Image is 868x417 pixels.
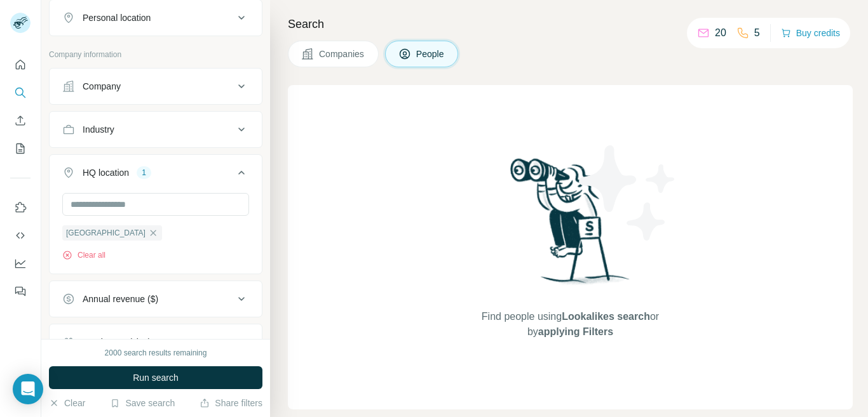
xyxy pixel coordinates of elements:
button: Clear [49,397,85,409]
button: HQ location1 [50,157,262,193]
p: 5 [754,25,760,41]
button: Save search [110,397,175,409]
button: Quick start [10,53,31,76]
button: Enrich CSV [10,109,31,132]
p: Company information [49,49,262,60]
div: Industry [83,123,114,136]
span: [GEOGRAPHIC_DATA] [66,227,146,239]
span: Find people using or by [468,309,672,340]
button: Buy credits [781,24,840,42]
div: HQ location [83,166,129,179]
button: Use Surfe API [10,224,31,247]
button: Employees (size) [50,327,262,357]
button: Use Surfe on LinkedIn [10,196,31,219]
span: Lookalikes search [562,311,650,322]
span: People [416,48,445,60]
div: Annual revenue ($) [83,293,158,305]
button: Company [50,71,262,102]
img: Surfe Illustration - Woman searching with binoculars [505,155,637,296]
p: 20 [715,25,726,41]
button: Annual revenue ($) [50,284,262,314]
div: Company [83,80,121,93]
img: Surfe Illustration - Stars [571,136,685,250]
button: Clear all [62,249,105,261]
button: Share filters [200,397,262,409]
button: Personal location [50,3,262,33]
h4: Search [288,15,853,33]
button: Run search [49,366,262,389]
button: My lists [10,137,31,160]
span: Run search [133,371,179,384]
div: Employees (size) [83,336,151,348]
div: Open Intercom Messenger [13,374,43,404]
div: 1 [137,167,151,178]
div: Personal location [83,11,151,24]
button: Search [10,81,31,104]
button: Industry [50,114,262,145]
button: Feedback [10,280,31,303]
button: Dashboard [10,252,31,275]
span: applying Filters [538,326,613,337]
div: 2000 search results remaining [105,347,207,359]
span: Companies [319,48,365,60]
